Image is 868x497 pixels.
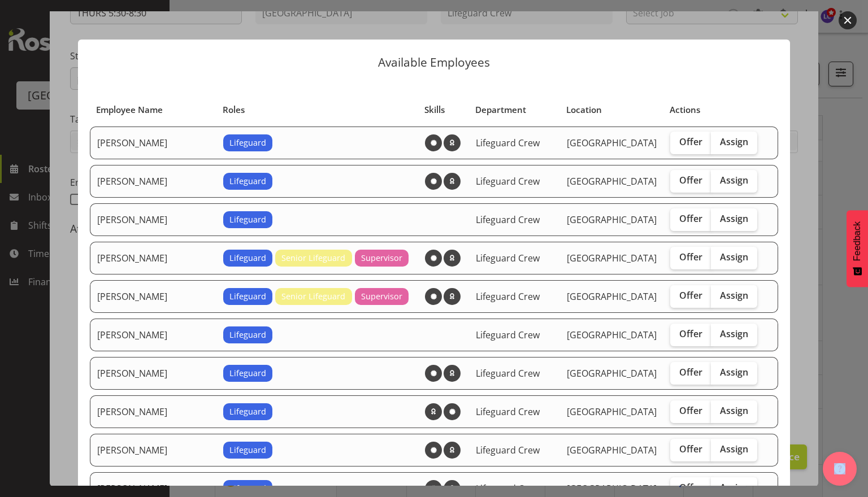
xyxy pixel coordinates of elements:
div: Employee Name [96,103,210,116]
span: Assign [720,251,748,263]
span: Lifeguard Crew [476,367,540,380]
span: Assign [720,482,748,493]
span: Lifeguard [229,444,266,456]
span: Lifeguard Crew [476,252,540,264]
span: Offer [679,290,702,301]
span: Assign [720,175,748,186]
td: [PERSON_NAME] [90,242,216,274]
div: Roles [223,103,411,116]
span: Offer [679,367,702,378]
td: [PERSON_NAME] [90,165,216,198]
span: Assign [720,213,748,224]
span: Offer [679,213,702,224]
span: Assign [720,443,748,455]
span: Offer [679,175,702,186]
p: Available Employees [89,56,779,68]
span: [GEOGRAPHIC_DATA] [567,482,657,495]
span: Lifeguard Crew [476,213,540,226]
span: Offer [679,328,702,339]
span: Lifeguard [229,175,266,188]
span: Feedback [852,221,862,261]
td: [PERSON_NAME] [90,203,216,236]
span: Offer [679,405,702,416]
td: [PERSON_NAME] [90,319,216,351]
span: Lifeguard [229,367,266,380]
div: Department [475,103,553,116]
span: Assign [720,328,748,339]
div: Skills [424,103,462,116]
span: Lifeguard [229,406,266,418]
span: Offer [679,443,702,455]
span: Offer [679,136,702,147]
td: [PERSON_NAME] [90,395,216,428]
span: Lifeguard [229,329,266,341]
span: Lifeguard Crew [476,406,540,418]
span: Offer [679,251,702,263]
span: Offer [679,482,702,493]
span: [GEOGRAPHIC_DATA] [567,137,657,149]
span: Supervisor [361,252,402,264]
span: Assign [720,367,748,378]
span: Lifeguard [229,290,266,303]
span: Senior Lifeguard [281,252,345,264]
td: [PERSON_NAME] [90,434,216,467]
span: [GEOGRAPHIC_DATA] [567,252,657,264]
button: Feedback - Show survey [847,210,868,287]
img: help-xxl-2.png [834,463,845,474]
span: Assign [720,405,748,416]
span: Lifeguard Crew [476,444,540,456]
div: Actions [670,103,757,116]
td: [PERSON_NAME] [90,127,216,159]
span: [GEOGRAPHIC_DATA] [567,213,657,226]
span: Lifeguard [229,482,266,495]
span: Senior Lifeguard [281,290,345,303]
span: Supervisor [361,290,402,303]
span: [GEOGRAPHIC_DATA] [567,290,657,303]
span: Lifeguard Crew [476,137,540,149]
span: Lifeguard Crew [476,175,540,188]
span: Lifeguard [229,252,266,264]
span: Lifeguard Crew [476,329,540,341]
span: [GEOGRAPHIC_DATA] [567,329,657,341]
span: [GEOGRAPHIC_DATA] [567,175,657,188]
span: Lifeguard [229,213,266,226]
span: Lifeguard [229,137,266,149]
span: [GEOGRAPHIC_DATA] [567,367,657,380]
span: Assign [720,136,748,147]
div: Location [566,103,657,116]
td: [PERSON_NAME] [90,357,216,390]
span: Lifeguard Crew [476,482,540,495]
td: [PERSON_NAME] [90,280,216,313]
span: [GEOGRAPHIC_DATA] [567,406,657,418]
span: Assign [720,290,748,301]
span: Lifeguard Crew [476,290,540,303]
span: [GEOGRAPHIC_DATA] [567,444,657,456]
